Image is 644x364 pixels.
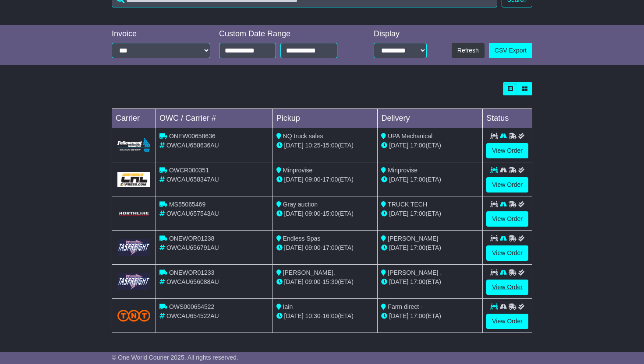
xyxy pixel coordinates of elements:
[283,133,323,140] span: NQ truck sales
[117,273,150,290] img: GetCarrierServiceLogo
[322,312,338,319] span: 16:00
[283,235,321,242] span: Endless Spas
[305,142,321,149] span: 10:25
[169,269,214,276] span: ONEWOR01233
[284,312,304,319] span: [DATE]
[322,210,338,217] span: 15:00
[117,172,150,187] img: GetCarrierServiceLogo
[112,109,156,128] td: Carrier
[166,244,219,251] span: OWCAU656791AU
[305,244,321,251] span: 09:00
[388,269,442,276] span: [PERSON_NAME] ,
[305,278,321,285] span: 09:00
[381,175,479,184] div: (ETA)
[410,244,425,251] span: 17:00
[378,109,483,128] td: Delivery
[276,141,374,150] div: - (ETA)
[117,310,150,322] img: TNT_Domestic.png
[322,176,338,183] span: 17:00
[112,29,210,39] div: Invoice
[389,210,408,217] span: [DATE]
[276,209,374,218] div: - (ETA)
[117,138,150,152] img: Followmont_Transport.png
[112,354,238,361] span: © One World Courier 2025. All rights reserved.
[374,29,427,39] div: Display
[381,277,479,287] div: (ETA)
[305,312,321,319] span: 10:30
[486,245,528,261] a: View Order
[166,210,219,217] span: OWCAU657543AU
[322,244,338,251] span: 17:00
[166,278,219,285] span: OWCAU656088AU
[381,243,479,252] div: (ETA)
[156,109,273,128] td: OWC / Carrier #
[388,303,422,310] span: Farm direct -
[486,143,528,158] a: View Order
[486,314,528,329] a: View Order
[486,211,528,227] a: View Order
[389,142,408,149] span: [DATE]
[410,176,425,183] span: 17:00
[169,303,215,310] span: OWS000654522
[305,210,321,217] span: 09:00
[276,243,374,252] div: - (ETA)
[283,201,318,208] span: Gray auction
[410,142,425,149] span: 17:00
[169,235,214,242] span: ONEWOR01238
[388,235,438,242] span: [PERSON_NAME]
[276,277,374,287] div: - (ETA)
[483,109,532,128] td: Status
[283,167,313,174] span: Minprovise
[276,175,374,184] div: - (ETA)
[381,141,479,150] div: (ETA)
[381,311,479,321] div: (ETA)
[219,29,354,39] div: Custom Date Range
[169,201,205,208] span: MS55065469
[452,43,485,58] button: Refresh
[388,167,418,174] span: Minprovise
[381,209,479,218] div: (ETA)
[388,201,427,208] span: TRUCK TECH
[276,311,374,321] div: - (ETA)
[166,142,219,149] span: OWCAU658636AU
[166,176,219,183] span: OWCAU658347AU
[410,278,425,285] span: 17:00
[284,142,304,149] span: [DATE]
[389,244,408,251] span: [DATE]
[410,312,425,319] span: 17:00
[272,109,378,128] td: Pickup
[322,278,338,285] span: 15:30
[117,211,150,216] img: GetCarrierServiceLogo
[389,278,408,285] span: [DATE]
[169,133,216,140] span: ONEW00658636
[284,244,304,251] span: [DATE]
[117,239,150,256] img: GetCarrierServiceLogo
[486,280,528,295] a: View Order
[486,177,528,192] a: View Order
[166,312,219,319] span: OWCAU654522AU
[388,133,432,140] span: UPA Mechanical
[305,176,321,183] span: 09:00
[284,278,304,285] span: [DATE]
[283,303,293,310] span: Iain
[284,176,304,183] span: [DATE]
[169,167,209,174] span: OWCR000351
[322,142,338,149] span: 15:00
[410,210,425,217] span: 17:00
[489,43,532,58] a: CSV Export
[284,210,304,217] span: [DATE]
[283,269,335,276] span: [PERSON_NAME],
[389,312,408,319] span: [DATE]
[389,176,408,183] span: [DATE]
